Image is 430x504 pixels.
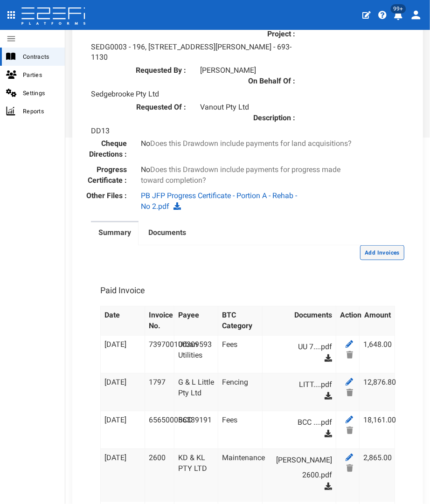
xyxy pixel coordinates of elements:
[360,306,395,336] th: Amount
[101,373,145,411] td: [DATE]
[344,425,355,436] a: Delete Payee
[360,449,395,501] td: 2,865.00
[174,306,218,336] th: Payee
[23,88,57,98] span: Settings
[193,65,411,76] div: [PERSON_NAME]
[84,42,302,63] div: SEDG0003 - 196, [STREET_ADDRESS][PERSON_NAME] - 693-1130
[276,453,332,483] a: [PERSON_NAME] 2600.pdf
[141,222,194,246] a: Documents
[276,415,332,430] a: BCC ....pdf
[101,306,145,336] th: Date
[360,245,404,260] button: Add Invoices
[218,306,263,336] th: BTC Category
[276,339,332,354] a: UU 7....pdf
[145,411,174,449] td: 656500056389191
[84,126,302,137] div: DD13
[193,76,302,87] label: On Behalf Of :
[148,228,186,238] label: Documents
[145,373,174,411] td: 1797
[193,113,302,124] label: Description :
[174,411,218,449] td: BCC
[344,463,355,474] a: Delete Payee
[98,228,131,238] label: Summary
[174,373,218,411] td: G & L Little Pty Ltd
[77,191,134,201] label: Other Files :
[91,222,139,246] a: Summary
[193,29,302,40] label: Project :
[174,449,218,501] td: KD & KL PTY LTD
[84,102,193,113] label: Requested Of :
[84,89,302,100] div: Sedgebrooke Pty Ltd
[101,449,145,501] td: [DATE]
[336,306,359,336] th: Action
[360,373,395,411] td: 12,876.80
[174,335,218,373] td: Urban Utilities
[218,373,263,411] td: Fencing
[141,191,297,211] a: PB JFP Progress Certificate - Portion A - Rehab - No 2.pdf
[193,102,411,113] div: Vanout Pty Ltd
[150,139,352,148] span: Does this Drawdown include payments for land acquisitions?
[134,138,361,149] div: No
[360,335,395,373] td: 1,648.00
[145,335,174,373] td: 739700100309593
[101,411,145,449] td: [DATE]
[145,449,174,501] td: 2600
[100,286,145,295] h3: Paid Invoice
[218,335,263,373] td: Fees
[360,248,404,256] a: Add Invoices
[276,377,332,392] a: LITT....pdf
[218,449,263,501] td: Maintenance
[77,138,134,160] label: Cheque Directions :
[101,335,145,373] td: [DATE]
[77,165,134,186] label: Progress Certificate :
[344,349,355,361] a: Delete Payee
[23,69,57,80] span: Parties
[23,51,57,62] span: Contracts
[145,306,174,336] th: Invoice No.
[360,411,395,449] td: 18,161.00
[84,65,193,76] label: Requested By :
[141,165,340,185] span: Does this Drawdown include payments for progress made toward completion?
[344,387,355,399] a: Delete Payee
[134,165,361,186] div: No
[218,411,263,449] td: Fees
[23,106,57,117] span: Reports
[263,306,336,336] th: Documents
